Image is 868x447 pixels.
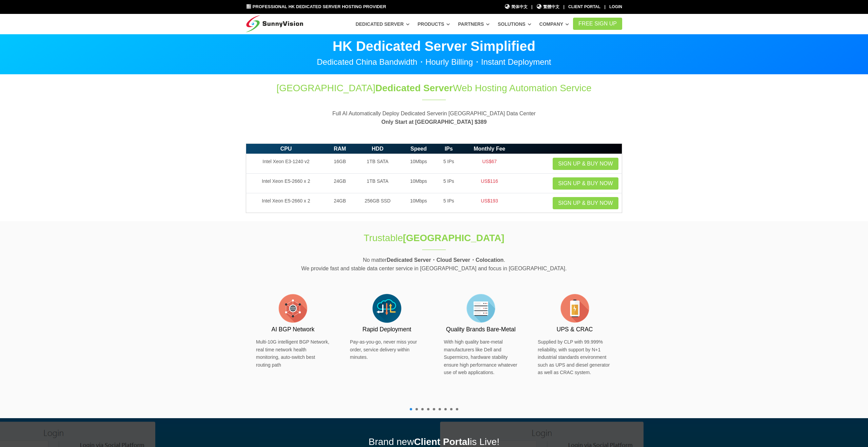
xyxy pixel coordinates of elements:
[354,193,401,213] td: 256GB SSD
[539,18,569,30] a: Company
[276,291,310,325] img: flat-internet.png
[246,109,622,127] p: Full AI Automatically Deploy Dedicated Serverin [GEOGRAPHIC_DATA] Data Center
[461,174,517,193] td: US$116
[563,4,564,10] li: |
[538,325,612,334] h3: UPS & CRAC
[354,143,401,154] th: HDD
[536,4,560,10] a: 繁體中文
[381,119,487,125] strong: Only Start at [GEOGRAPHIC_DATA] $389
[414,436,470,447] strong: Client Portal
[531,4,532,10] li: |
[417,18,450,30] a: Products
[436,143,461,154] th: IPs
[553,158,618,170] a: Sign up & Buy Now
[461,193,517,213] td: US$193
[401,174,436,193] td: 10Mbps
[461,143,517,154] th: Monthly Fee
[246,81,622,95] h1: [GEOGRAPHIC_DATA] Web Hosting Automation Service
[436,193,461,213] td: 5 IPs
[609,4,622,9] a: Login
[326,174,354,193] td: 24GB
[436,174,461,193] td: 5 IPs
[573,18,622,30] a: FREE Sign Up
[246,154,326,174] td: Intel Xeon E3-1240 v2
[356,18,410,30] a: Dedicated Server
[370,291,404,325] img: flat-cloud-in-out.png
[461,154,517,174] td: US$67
[498,18,531,30] a: Solutions
[568,4,600,9] a: Client Portal
[246,39,622,53] p: HK Dedicated Server Simplified
[538,338,612,376] p: Supplied by CLP with 99.999% reliability, with support by N+1 industrial standards environment su...
[246,58,622,66] p: Dedicated China Bandwidth・Hourly Billing・Instant Deployment
[326,193,354,213] td: 24GB
[444,338,518,376] p: With high quality bare-metal manufacturers like Dell and Supermicro, hardware stability ensure hi...
[553,197,618,209] a: Sign up & Buy Now
[558,291,592,325] img: flat-battery.png
[604,4,605,10] li: |
[246,143,326,154] th: CPU
[350,325,424,334] h3: Rapid Deployment
[375,83,453,93] span: Dedicated Server
[401,193,436,213] td: 10Mbps
[256,325,330,334] h3: AI BGP Network
[246,256,622,273] p: No matter . We provide fast and stable data center service in [GEOGRAPHIC_DATA] and focus in [GEO...
[354,174,401,193] td: 1TB SATA
[401,154,436,174] td: 10Mbps
[326,143,354,154] th: RAM
[246,193,326,213] td: Intel Xeon E5-2660 x 2
[253,4,386,9] span: Professional HK Dedicated Server Hosting Provider
[387,257,504,263] strong: Dedicated Server・Cloud Server・Colocation
[436,154,461,174] td: 5 IPs
[326,154,354,174] td: 16GB
[458,18,490,30] a: Partners
[464,291,498,325] img: flat-server-alt.png
[403,233,504,243] strong: [GEOGRAPHIC_DATA]
[321,231,547,245] h1: Trustable
[444,325,518,334] h3: Quality Brands Bare-Metal
[246,174,326,193] td: Intel Xeon E5-2660 x 2
[401,143,436,154] th: Speed
[256,338,330,369] p: Multi-10G intelligent BGP Network, real time network health monitoring, auto-switch best routing ...
[553,177,618,190] a: Sign up & Buy Now
[350,338,424,361] p: Pay-as-you-go, never miss your order, service delivery within minutes.
[504,4,528,10] a: 简体中文
[354,154,401,174] td: 1TB SATA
